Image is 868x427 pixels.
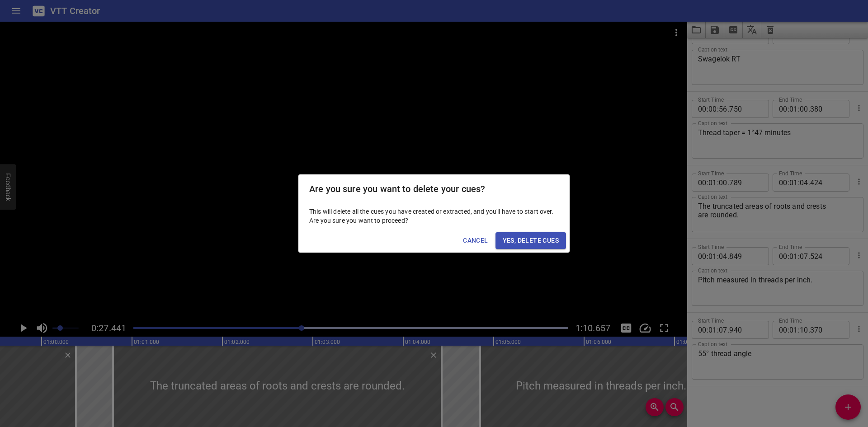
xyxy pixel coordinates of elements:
[503,235,559,246] span: Yes, Delete Cues
[495,232,566,249] button: Yes, Delete Cues
[298,203,570,229] div: This will delete all the cues you have created or extracted, and you'll have to start over. Are y...
[309,182,559,196] h2: Are you sure you want to delete your cues?
[463,235,488,246] span: Cancel
[459,232,491,249] button: Cancel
